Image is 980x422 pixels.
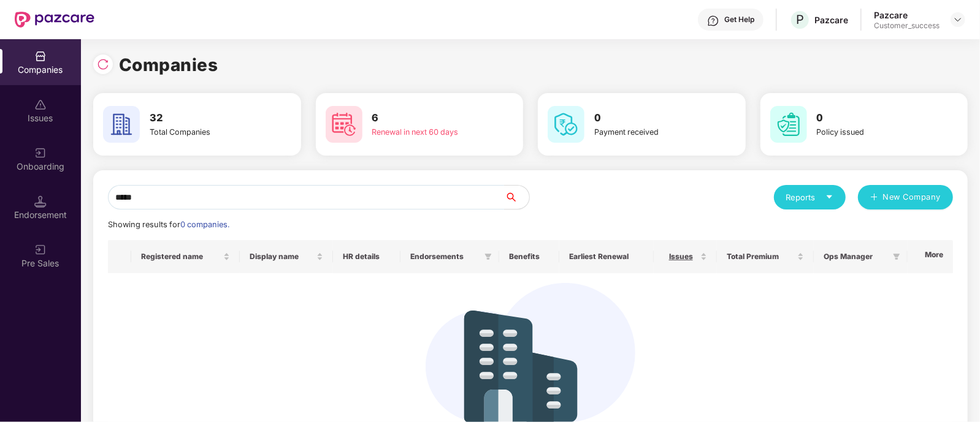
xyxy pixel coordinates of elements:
div: Pazcare [814,14,848,26]
img: New Pazcare Logo [15,12,94,28]
span: caret-down [825,193,833,201]
h3: 0 [817,110,922,126]
span: search [504,192,529,202]
div: Payment received [594,126,700,138]
span: Issues [664,252,698,262]
span: filter [890,249,903,264]
th: Earliest Renewal [559,240,654,273]
img: svg+xml;base64,PHN2ZyBpZD0iUmVsb2FkLTMyeDMyIiB4bWxucz0iaHR0cDovL3d3dy53My5vcmcvMjAwMC9zdmciIHdpZH... [97,58,109,70]
span: Ops Manager [824,252,888,262]
h3: 0 [594,110,700,126]
span: New Company [883,191,941,203]
img: svg+xml;base64,PHN2ZyB3aWR0aD0iMjAiIGhlaWdodD0iMjAiIHZpZXdCb3g9IjAgMCAyMCAyMCIgZmlsbD0ibm9uZSIgeG... [34,147,47,159]
th: Benefits [499,240,559,273]
img: svg+xml;base64,PHN2ZyB4bWxucz0iaHR0cDovL3d3dy53My5vcmcvMjAwMC9zdmciIHdpZHRoPSI2MCIgaGVpZ2h0PSI2MC... [103,106,140,143]
span: Endorsements [410,252,480,262]
span: filter [484,253,492,260]
th: Registered name [131,240,240,273]
span: filter [893,253,900,260]
div: Reports [786,191,833,203]
img: svg+xml;base64,PHN2ZyBpZD0iSGVscC0zMngzMiIgeG1sbnM9Imh0dHA6Ly93d3cudzMub3JnLzIwMDAvc3ZnIiB3aWR0aD... [707,15,719,27]
span: Showing results for [108,220,229,229]
h1: Companies [119,51,218,78]
div: Total Companies [150,126,255,138]
img: svg+xml;base64,PHN2ZyBpZD0iSXNzdWVzX2Rpc2FibGVkIiB4bWxucz0iaHR0cDovL3d3dy53My5vcmcvMjAwMC9zdmciIH... [34,99,47,111]
div: Pazcare [874,9,940,21]
img: svg+xml;base64,PHN2ZyB4bWxucz0iaHR0cDovL3d3dy53My5vcmcvMjAwMC9zdmciIHdpZHRoPSI2MCIgaGVpZ2h0PSI2MC... [770,106,807,143]
th: More [908,240,953,273]
th: Display name [240,240,333,273]
img: svg+xml;base64,PHN2ZyB3aWR0aD0iMjAiIGhlaWdodD0iMjAiIHZpZXdCb3g9IjAgMCAyMCAyMCIgZmlsbD0ibm9uZSIgeG... [34,244,47,256]
h3: 32 [150,110,255,126]
h3: 6 [372,110,478,126]
button: search [504,185,530,209]
div: Policy issued [817,126,922,138]
th: Issues [654,240,717,273]
div: Get Help [724,15,754,24]
span: filter [482,249,494,264]
span: Registered name [141,252,221,262]
img: svg+xml;base64,PHN2ZyBpZD0iRHJvcGRvd24tMzJ4MzIiIHhtbG5zPSJodHRwOi8vd3d3LnczLm9yZy8yMDAwL3N2ZyIgd2... [953,15,963,24]
img: svg+xml;base64,PHN2ZyB4bWxucz0iaHR0cDovL3d3dy53My5vcmcvMjAwMC9zdmciIHdpZHRoPSI2MCIgaGVpZ2h0PSI2MC... [326,106,362,143]
img: svg+xml;base64,PHN2ZyBpZD0iQ29tcGFuaWVzIiB4bWxucz0iaHR0cDovL3d3dy53My5vcmcvMjAwMC9zdmciIHdpZHRoPS... [34,50,47,62]
span: Display name [250,252,314,262]
span: 0 companies. [180,220,229,229]
span: plus [870,193,878,203]
div: Renewal in next 60 days [372,126,478,138]
img: svg+xml;base64,PHN2ZyB4bWxucz0iaHR0cDovL3d3dy53My5vcmcvMjAwMC9zdmciIHdpZHRoPSI2MCIgaGVpZ2h0PSI2MC... [548,106,584,143]
span: P [796,12,804,27]
button: plusNew Company [858,185,953,209]
span: Total Premium [727,252,795,262]
div: Customer_success [874,21,940,31]
th: Total Premium [717,240,814,273]
th: HR details [333,240,400,273]
img: svg+xml;base64,PHN2ZyB3aWR0aD0iMTQuNSIgaGVpZ2h0PSIxNC41IiB2aWV3Qm94PSIwIDAgMTYgMTYiIGZpbGw9Im5vbm... [34,195,47,208]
